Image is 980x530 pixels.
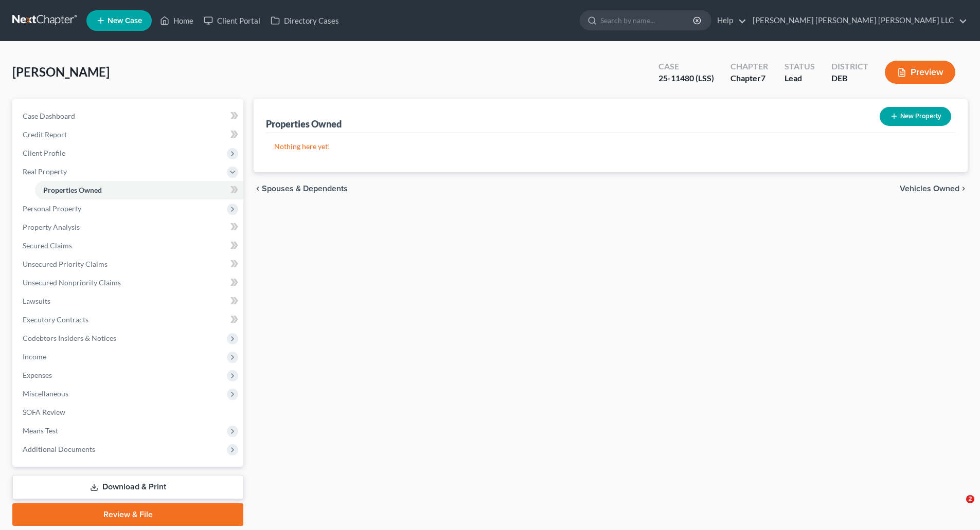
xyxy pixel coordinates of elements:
[900,185,959,193] span: Vehicles Owned
[600,11,694,30] input: Search by name...
[254,185,348,193] button: chevron_left Spouses & Dependents
[23,149,65,157] span: Client Profile
[900,185,968,193] button: Vehicles Owned chevron_right
[14,273,243,292] a: Unsecured Nonpriority Claims
[14,107,243,125] a: Case Dashboard
[12,503,243,526] a: Review & File
[14,310,243,329] a: Executory Contracts
[23,223,80,231] span: Property Analysis
[155,11,199,30] a: Home
[885,61,955,84] button: Preview
[23,426,58,435] span: Means Test
[23,241,72,250] span: Secured Claims
[23,278,121,287] span: Unsecured Nonpriority Claims
[108,17,142,25] span: New Case
[730,72,768,84] div: Chapter
[12,475,243,499] a: Download & Print
[199,11,265,30] a: Client Portal
[880,107,951,126] button: New Property
[23,334,116,342] span: Codebtors Insiders & Notices
[831,61,868,72] div: District
[12,64,110,79] span: [PERSON_NAME]
[23,112,75,120] span: Case Dashboard
[23,408,65,416] span: SOFA Review
[23,204,81,213] span: Personal Property
[14,125,243,144] a: Credit Report
[14,403,243,422] a: SOFA Review
[14,255,243,273] a: Unsecured Priority Claims
[23,315,88,324] span: Executory Contracts
[747,11,967,30] a: [PERSON_NAME] [PERSON_NAME] [PERSON_NAME] LLC
[785,61,815,72] div: Status
[23,371,52,379] span: Expenses
[23,130,67,139] span: Credit Report
[785,72,815,84] div: Lead
[23,352,46,361] span: Income
[23,389,68,398] span: Miscellaneous
[959,185,968,193] i: chevron_right
[23,260,108,268] span: Unsecured Priority Claims
[23,297,50,305] span: Lawsuits
[14,292,243,310] a: Lawsuits
[712,11,746,30] a: Help
[658,61,714,72] div: Case
[274,141,947,152] p: Nothing here yet!
[35,181,243,199] a: Properties Owned
[266,118,342,130] div: Properties Owned
[761,73,765,83] span: 7
[14,236,243,255] a: Secured Claims
[831,72,868,84] div: DEB
[262,185,348,193] span: Spouses & Dependents
[265,11,344,30] a: Directory Cases
[966,495,974,503] span: 2
[254,185,262,193] i: chevron_left
[658,72,714,84] div: 25-11480 (LSS)
[23,167,67,176] span: Real Property
[14,218,243,236] a: Property Analysis
[43,186,102,194] span: Properties Owned
[945,495,970,520] iframe: Intercom live chat
[730,61,768,72] div: Chapter
[23,445,95,453] span: Additional Documents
